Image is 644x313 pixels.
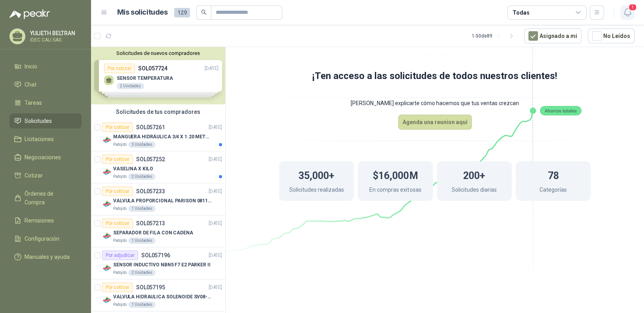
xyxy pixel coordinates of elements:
[209,156,222,163] p: [DATE]
[463,166,485,183] h1: 200+
[25,153,61,162] span: Negociaciones
[524,28,581,43] button: Asignado a mi
[9,132,82,147] a: Licitaciones
[102,199,112,209] img: Company Logo
[113,165,153,173] p: VASELINA X KILO
[9,95,82,110] a: Tareas
[91,215,225,247] a: Por cotizarSOL057213[DATE] Company LogoSEPARADOR DE FILA CON CADENAPatojito1 Unidades
[9,168,82,183] a: Cotizar
[91,47,225,104] div: Solicitudes de nuevos compradoresPor cotizarSOL057724[DATE] SENSOR TEMPERATURA2 UnidadesPor cotiz...
[117,7,168,18] h1: Mis solicitudes
[91,151,225,183] a: Por cotizarSOL057252[DATE] Company LogoVASELINA X KILOPatojito2 Unidades
[25,98,42,107] span: Tareas
[102,187,133,196] div: Por cotizar
[25,135,54,143] span: Licitaciones
[136,221,165,226] p: SOL057213
[9,150,82,165] a: Negociaciones
[113,206,127,212] p: Patojito
[9,77,82,92] a: Chat
[102,167,112,177] img: Company Logo
[128,302,156,308] div: 1 Unidades
[102,219,133,228] div: Por cotizar
[472,30,518,42] div: 1 - 50 de 89
[113,293,212,301] p: VALVULA HIDRAULICA SOLENOIDE SV08-20 REF : SV08-3B-N-24DC-DG NORMALMENTE CERRADA
[25,171,43,180] span: Cotizar
[102,135,112,145] img: Company Logo
[128,141,156,148] div: 3 Unidades
[30,38,80,42] p: IDEC CALI SAS
[128,270,156,276] div: 2 Unidades
[25,253,70,261] span: Manuales y ayuda
[9,9,50,19] img: Logo peakr
[628,4,637,11] span: 1
[547,166,559,183] h1: 78
[452,185,497,196] p: Solicitudes diarias
[588,28,635,43] button: No Leídos
[141,253,170,258] p: SOL057196
[136,189,165,194] p: SOL057233
[174,8,190,17] span: 129
[9,249,82,264] a: Manuales y ayuda
[30,30,80,36] p: YULIETH BELTRAN
[102,123,133,132] div: Por cotizar
[25,216,54,225] span: Remisiones
[113,238,127,244] p: Patojito
[102,263,112,273] img: Company Logo
[91,119,225,151] a: Por cotizarSOL057261[DATE] Company LogoMANGUERA HIDRÁULICA 3/4 X 1.20 METROS DE LONGITUD HR-HR-AC...
[209,252,222,259] p: [DATE]
[209,124,222,131] p: [DATE]
[25,189,74,207] span: Órdenes de Compra
[128,173,156,180] div: 2 Unidades
[113,197,212,205] p: VALVULA PROPORCIONAL PARISON 0811404612 / 4WRPEH6C4 REXROTH
[369,185,421,196] p: En compras exitosas
[102,155,133,164] div: Por cotizar
[289,185,344,196] p: Solicitudes realizadas
[136,285,165,290] p: SOL057195
[113,141,127,148] p: Patojito
[91,247,225,279] a: Por adjudicarSOL057196[DATE] Company LogoSENSOR INDUCTIVO NBN5 F7 E2 PARKER IIPatojito2 Unidades
[113,229,193,237] p: SEPARADOR DE FILA CON CADENA
[113,261,211,269] p: SENSOR INDUCTIVO NBN5 F7 E2 PARKER II
[209,220,222,227] p: [DATE]
[102,251,138,260] div: Por adjudicar
[113,302,127,308] p: Patojito
[91,104,225,119] div: Solicitudes de tus compradores
[136,124,165,130] p: SOL057261
[398,115,472,130] button: Agenda una reunion aquí
[102,283,133,292] div: Por cotizar
[9,213,82,228] a: Remisiones
[136,156,165,162] p: SOL057252
[513,8,529,17] div: Todas
[540,185,567,196] p: Categorías
[25,234,59,243] span: Configuración
[201,9,207,15] span: search
[128,206,156,212] div: 1 Unidades
[298,166,334,183] h1: 35,000+
[102,231,112,241] img: Company Logo
[209,284,222,291] p: [DATE]
[91,183,225,215] a: Por cotizarSOL057233[DATE] Company LogoVALVULA PROPORCIONAL PARISON 0811404612 / 4WRPEH6C4 REXROT...
[94,50,222,56] button: Solicitudes de nuevos compradores
[209,188,222,195] p: [DATE]
[9,231,82,246] a: Configuración
[373,166,418,183] h1: $16,000M
[113,270,127,276] p: Patojito
[128,238,156,244] div: 1 Unidades
[25,80,36,89] span: Chat
[9,186,82,210] a: Órdenes de Compra
[102,295,112,305] img: Company Logo
[25,117,52,125] span: Solicitudes
[620,6,635,20] button: 1
[9,59,82,74] a: Inicio
[113,173,127,180] p: Patojito
[9,113,82,128] a: Solicitudes
[91,279,225,311] a: Por cotizarSOL057195[DATE] Company LogoVALVULA HIDRAULICA SOLENOIDE SV08-20 REF : SV08-3B-N-24DC-...
[25,62,37,71] span: Inicio
[113,133,212,141] p: MANGUERA HIDRÁULICA 3/4 X 1.20 METROS DE LONGITUD HR-HR-ACOPLADA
